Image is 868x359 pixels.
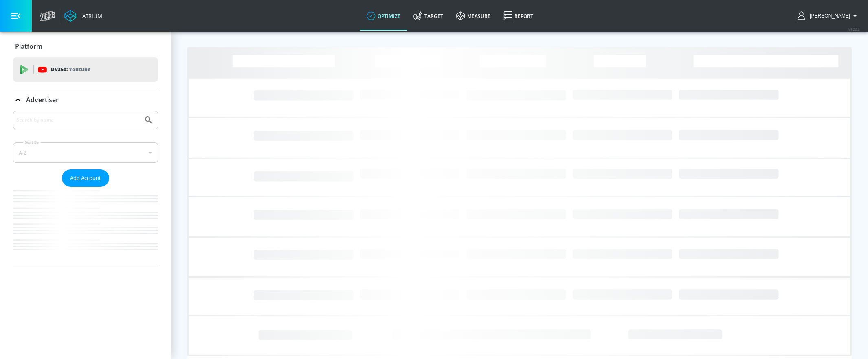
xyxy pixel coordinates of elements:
p: Advertiser [26,95,59,104]
a: measure [450,1,497,31]
p: Platform [15,42,42,51]
p: Youtube [69,65,90,74]
label: Sort By [23,140,41,145]
div: A-Z [13,142,158,163]
a: Target [407,1,450,31]
div: Platform [13,35,158,58]
span: login as: yen.lopezgallardo@zefr.com [806,13,850,19]
button: [PERSON_NAME] [798,11,860,21]
span: v 4.22.2 [848,27,860,31]
input: Search by name [16,115,140,125]
a: Report [497,1,540,31]
nav: list of Advertiser [13,187,158,266]
span: Add Account [70,173,101,183]
div: Atrium [79,12,102,20]
a: Atrium [64,10,102,22]
div: Advertiser [13,111,158,266]
div: DV360: Youtube [13,57,158,82]
p: DV360: [51,65,90,74]
div: Advertiser [13,88,158,111]
button: Add Account [62,169,109,187]
a: optimize [360,1,407,31]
